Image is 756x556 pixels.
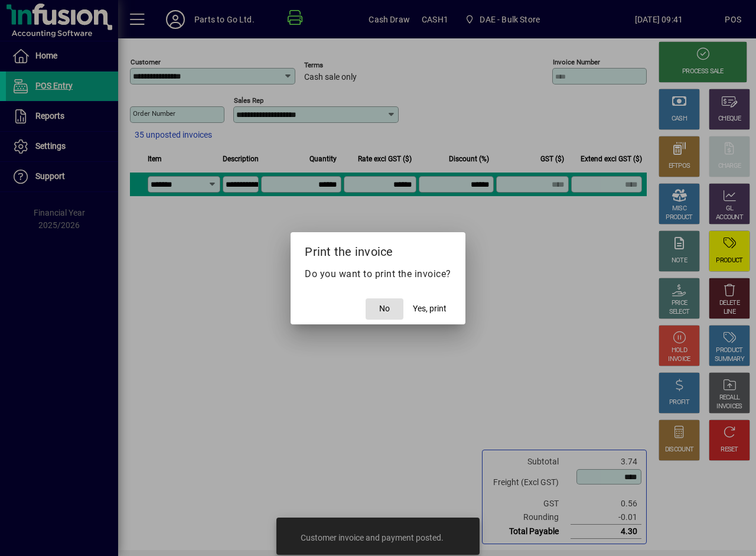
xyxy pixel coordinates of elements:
p: Do you want to print the invoice? [305,267,451,281]
button: Yes, print [408,298,451,320]
h2: Print the invoice [291,232,465,266]
button: No [366,298,403,320]
span: Yes, print [413,303,447,315]
span: No [379,303,390,315]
